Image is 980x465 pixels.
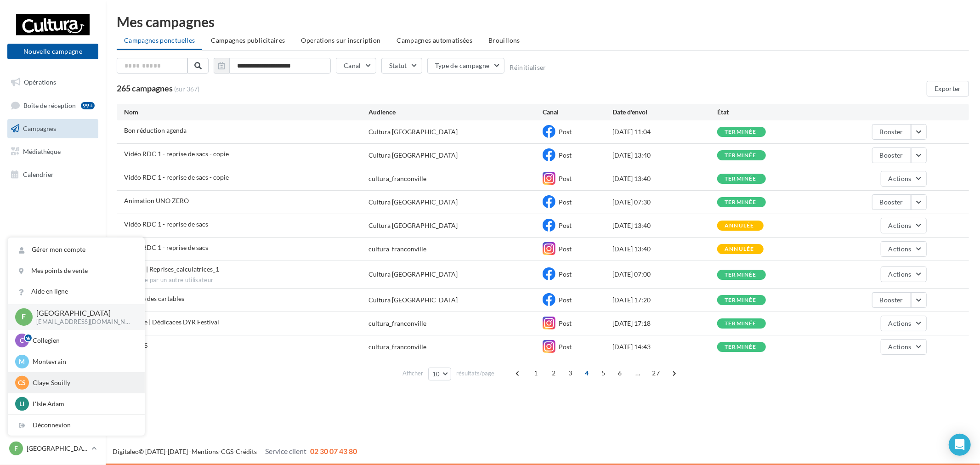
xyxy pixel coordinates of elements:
span: 27 [648,366,663,380]
span: 6 [612,366,627,380]
span: Post [559,245,572,253]
span: Actions [889,175,912,182]
span: 1 [528,366,543,380]
span: Post [559,175,572,182]
span: © [DATE]-[DATE] - - - [113,448,357,455]
div: [DATE] 07:30 [612,198,717,207]
button: Nouvelle campagne [7,44,98,59]
span: Médiathèque [23,147,61,155]
p: L'Isle Adam [33,399,134,408]
div: Cultura [GEOGRAPHIC_DATA] [368,127,458,136]
div: terminée [725,272,757,278]
div: [DATE] 07:00 [612,270,717,279]
div: cultura_franconville [368,319,426,328]
span: Opérations [24,78,56,86]
span: Post [559,343,572,351]
a: CGS [221,448,233,455]
div: terminée [725,129,757,135]
span: Post [559,296,572,304]
span: Envoyée par un autre utilisateur [124,276,368,284]
a: Calendrier [6,165,100,184]
span: C [20,336,24,345]
p: Montevrain [33,357,134,366]
button: Actions [881,339,927,355]
a: Mentions [192,448,219,455]
div: [DATE] 13:40 [612,174,717,183]
span: Actions [889,270,912,278]
span: Campagnes [23,125,56,132]
span: Afficher [402,369,423,378]
div: [DATE] 14:43 [612,342,717,352]
div: terminée [725,176,757,182]
span: Boîte de réception [23,101,76,109]
span: Post [559,128,572,136]
button: Actions [881,267,927,282]
span: Calendrier [23,170,54,178]
span: Romane | Dédicaces DYR Festival [124,318,219,326]
span: Actions [889,343,912,351]
a: Opérations [6,73,100,92]
div: Audience [368,108,543,117]
span: CS [18,378,26,387]
span: 02 30 07 43 80 [310,447,357,455]
span: 265 campagnes [117,83,173,93]
div: [DATE] 13:40 [612,151,717,160]
div: terminée [725,153,757,159]
span: Actions [889,319,912,327]
span: ... [630,366,645,380]
a: Aide en ligne [8,281,145,302]
div: Nom [124,108,368,117]
div: [DATE] 17:20 [612,295,717,305]
span: 5 [596,366,611,380]
span: Vidéo RDC 1 - reprise de sacs - copie [124,173,229,181]
button: Booster [872,194,911,210]
span: Campagnes publicitaires [211,36,285,44]
span: Actions [889,221,912,229]
div: annulée [725,223,754,229]
span: Bon réduction agenda [124,126,187,134]
span: 2 [546,366,561,380]
span: F [22,312,26,322]
span: Actions [889,245,912,253]
span: M [19,357,25,366]
div: [DATE] 11:04 [612,127,717,136]
button: Type de campagne [427,58,505,74]
span: Campagnes automatisées [397,36,473,44]
div: terminée [725,321,757,327]
span: résultats/page [456,369,494,378]
div: Cultura [GEOGRAPHIC_DATA] [368,151,458,160]
a: Campagnes [6,119,100,138]
button: Booster [872,147,911,163]
div: cultura_franconville [368,342,426,352]
span: 4 [579,366,594,380]
p: [EMAIL_ADDRESS][DOMAIN_NAME] [36,318,130,326]
span: Vidéo RDC 1 - reprise de sacs - copie [124,150,229,158]
a: F [GEOGRAPHIC_DATA] [7,440,98,457]
span: Post [559,198,572,206]
div: cultura_franconville [368,174,426,183]
a: Crédits [236,448,257,455]
div: terminée [725,199,757,205]
span: Operations sur inscription [301,36,380,44]
a: Boîte de réception99+ [6,96,100,115]
a: Mes points de vente [8,261,145,281]
div: État [717,108,822,117]
span: 10 [432,370,440,378]
span: Service client [265,447,306,455]
div: Déconnexion [8,415,145,436]
button: Statut [381,58,422,74]
div: Cultura [GEOGRAPHIC_DATA] [368,295,458,305]
div: terminée [725,297,757,303]
button: 10 [428,368,452,380]
button: Canal [336,58,376,74]
div: Mes campagnes [117,15,969,28]
span: Marine | Reprises_calculatrices_1 [124,265,219,273]
p: [GEOGRAPHIC_DATA] [27,444,88,453]
span: Vidéo RDC 1 - reprise de sacs [124,220,208,228]
p: Claye-Souilly [33,378,134,387]
button: Actions [881,171,927,187]
button: Booster [872,124,911,140]
a: Gérer mon compte [8,239,145,260]
a: Digitaleo [113,448,139,455]
div: Cultura [GEOGRAPHIC_DATA] [368,198,458,207]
